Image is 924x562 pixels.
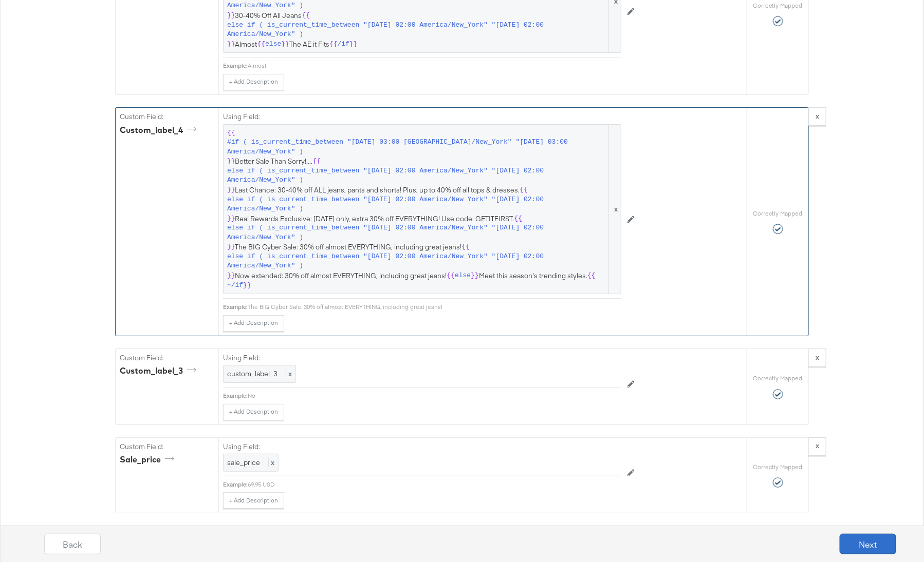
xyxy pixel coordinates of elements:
label: Correctly Mapped [753,374,803,382]
span: {{ [447,271,455,281]
span: x [268,458,274,467]
span: else [265,40,281,49]
span: /if [338,40,349,49]
div: No [248,392,621,400]
label: Custom Field: [120,442,214,452]
label: Using Field: [223,353,621,363]
span: }} [281,40,289,49]
span: custom_label_3 [227,369,278,378]
div: custom_label_4 [120,124,200,136]
span: }} [227,157,235,166]
span: #if ( is_current_time_between "[DATE] 03:00 [GEOGRAPHIC_DATA]/New_York" "[DATE] 03:00 America/New... [227,138,607,157]
label: Using Field: [223,112,621,122]
span: sale_price [227,458,260,467]
span: }} [349,40,358,49]
strong: x [816,353,819,362]
span: else if ( is_current_time_between "[DATE] 02:00 America/New_York" "[DATE] 02:00 America/New_York" ) [227,166,607,185]
button: x [808,348,826,367]
span: }} [227,11,235,21]
span: {{ [329,40,338,49]
label: Using Field: [223,442,621,452]
div: custom_label_3 [120,365,200,377]
div: sale_price [120,454,178,466]
button: x [808,107,826,126]
span: else if ( is_current_time_between "[DATE] 02:00 America/New_York" "[DATE] 02:00 America/New_York" ) [227,252,607,271]
label: Correctly Mapped [753,209,803,218]
span: x [608,125,621,294]
span: }} [227,185,235,195]
span: }} [227,242,235,252]
span: {{ [227,128,235,138]
button: x [808,437,826,456]
label: Custom Field: [120,112,214,122]
span: {{ [514,214,523,224]
span: {{ [587,271,596,281]
button: + Add Description [223,74,284,90]
button: + Add Description [223,492,284,509]
span: {{ [462,242,470,252]
span: else [455,271,471,281]
strong: x [816,441,819,450]
strong: x [816,111,819,121]
label: Correctly Mapped [753,2,803,10]
span: {{ [302,11,310,21]
div: Example: [223,480,248,489]
span: else if ( is_current_time_between "[DATE] 02:00 America/New_York" "[DATE] 02:00 America/New_York" ) [227,223,607,242]
span: }} [471,271,479,281]
div: Example: [223,303,248,311]
div: Almost [248,62,621,70]
label: Correctly Mapped [753,463,803,471]
span: else if ( is_current_time_between "[DATE] 02:00 America/New_York" "[DATE] 02:00 America/New_York" ) [227,195,607,214]
span: {{ [520,185,528,195]
button: + Add Description [223,315,284,332]
span: }} [243,281,251,290]
div: Example: [223,392,248,400]
button: Next [840,534,896,554]
button: Back [44,534,101,554]
span: Better Sale Than Sorry!.... Last Chance: 30-40% off ALL jeans, pants and shorts! Plus, up to 40% ... [227,128,617,290]
span: {{ [313,157,321,166]
div: 69.95 USD [248,480,621,489]
span: else if ( is_current_time_between "[DATE] 02:00 America/New_York" "[DATE] 02:00 America/New_York" ) [227,21,607,40]
span: ~/if [227,281,243,290]
div: The BIG Cyber Sale: 30% off almost EVERYTHING, including great jeans! [248,303,621,311]
span: x [286,369,292,378]
span: {{ [257,40,266,49]
label: Custom Field: [120,353,214,363]
span: }} [227,214,235,224]
span: }} [227,40,235,49]
span: }} [227,271,235,281]
div: Example: [223,62,248,70]
button: + Add Description [223,404,284,420]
